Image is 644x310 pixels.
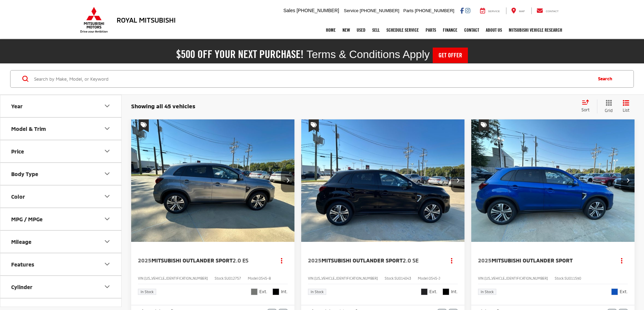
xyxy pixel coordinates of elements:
span: 2025 [478,257,492,263]
a: Map [506,7,530,14]
span: Sales [283,8,295,13]
button: Select sort value [578,100,597,113]
span: Black [443,288,449,295]
span: List [623,107,629,113]
div: Price [11,148,24,154]
img: 2025 Mitsubishi Outlander Sport 2.0 SE [301,119,465,243]
span: Mercury Gray Metallic [251,288,258,295]
span: [PHONE_NUMBER] [415,8,454,13]
button: Next image [281,169,294,192]
span: OS45-B [259,276,271,280]
button: MileageMileage [0,231,122,253]
button: Grid View [597,100,618,113]
span: [PHONE_NUMBER] [360,8,399,13]
span: Contact [546,10,558,13]
h2: $500 off your next purchase! [176,50,304,59]
a: 2025 Mitsubishi Outlander Sport 2.0 ES2025 Mitsubishi Outlander Sport 2.0 ES2025 Mitsubishi Outla... [131,119,295,242]
button: List View [618,100,635,113]
span: [US_VEHICLE_IDENTIFICATION_NUMBER] [144,276,208,280]
span: OS45-J [429,276,440,280]
span: Ext. [259,288,267,295]
span: Map [519,10,525,13]
a: Finance [439,22,461,38]
span: Mitsubishi Outlander Sport [321,257,403,263]
span: Service [344,8,358,13]
span: [US_VEHICLE_IDENTIFICATION_NUMBER] [314,276,378,280]
h3: Royal Mitsubishi [117,16,176,24]
div: Body Type [103,170,111,178]
span: 2.0 ES [233,257,248,263]
span: Ext. [620,288,628,295]
div: Color [11,193,25,200]
a: Schedule Service: Opens in a new tab [383,22,422,38]
img: 2025 Mitsubishi Outlander Sport 2.0 ES [131,119,295,243]
span: In Stock [311,290,324,293]
div: Year [11,103,23,109]
button: Actions [276,254,288,266]
a: Service [475,7,505,14]
button: YearYear [0,95,122,117]
span: SU012757 [224,276,241,280]
a: 2025Mitsubishi Outlander Sport2.0 ES [138,257,269,264]
div: Price [103,147,111,155]
img: 2025 Mitsubishi Outlander Sport Base [471,119,635,243]
a: About Us [482,22,505,38]
a: Instagram: Click to visit our Instagram page [465,8,470,13]
a: Facebook: Click to visit our Facebook page [460,8,464,13]
button: Actions [616,254,628,266]
span: 2025 [138,257,151,263]
div: Year [103,102,111,110]
span: VIN: [138,276,144,280]
span: Int. [451,288,458,295]
div: Body Type [11,171,38,177]
span: 2.0 SE [403,257,419,263]
button: Model & TrimModel & Trim [0,118,122,140]
a: 2025Mitsubishi Outlander Sport2.0 SE [308,257,439,264]
span: Int. [281,288,288,295]
div: Cylinder [103,283,111,291]
button: ColorColor [0,186,122,207]
span: 2025 [308,257,321,263]
button: FeaturesFeatures [0,253,122,275]
a: 2025 Mitsubishi Outlander Sport 2.0 SE2025 Mitsubishi Outlander Sport 2.0 SE2025 Mitsubishi Outla... [301,119,465,242]
input: Search by Make, Model, or Keyword [33,71,591,87]
span: Showing all 45 vehicles [131,103,195,109]
div: MPG / MPGe [103,215,111,223]
span: Sort [581,107,590,112]
div: Mileage [11,238,31,245]
span: VIN: [478,276,484,280]
span: Mitsubishi Outlander Sport [492,257,573,263]
span: Special [309,119,319,132]
span: Special [139,119,149,132]
button: Actions [446,254,458,266]
button: Next image [621,169,635,192]
img: Mitsubishi [79,7,109,33]
a: Sell [369,22,383,38]
a: Home [323,22,339,38]
span: Grid [605,108,613,113]
span: SU014043 [395,276,411,280]
div: Features [103,260,111,268]
div: Model & Trim [11,125,46,132]
span: Black [272,288,279,295]
span: Labrador Black Pearl [421,288,428,295]
span: In Stock [481,290,494,293]
span: Stock: [215,276,224,280]
span: Service [488,10,500,13]
span: Parts [403,8,413,13]
div: Cylinder [11,284,32,290]
div: Features [11,261,34,267]
span: dropdown dots [621,258,622,263]
span: Model: [418,276,429,280]
span: Special [479,119,489,132]
a: 2025 Mitsubishi Outlander Sport Base2025 Mitsubishi Outlander Sport Base2025 Mitsubishi Outlander... [471,119,635,242]
div: Color [103,192,111,200]
a: Mitsubishi Vehicle Research [505,22,566,38]
a: Used [353,22,369,38]
span: SU011590 [565,276,581,280]
a: Parts: Opens in a new tab [422,22,439,38]
a: 2025Mitsubishi Outlander Sport [478,257,609,264]
button: CylinderCylinder [0,276,122,298]
a: Contact [531,7,564,14]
